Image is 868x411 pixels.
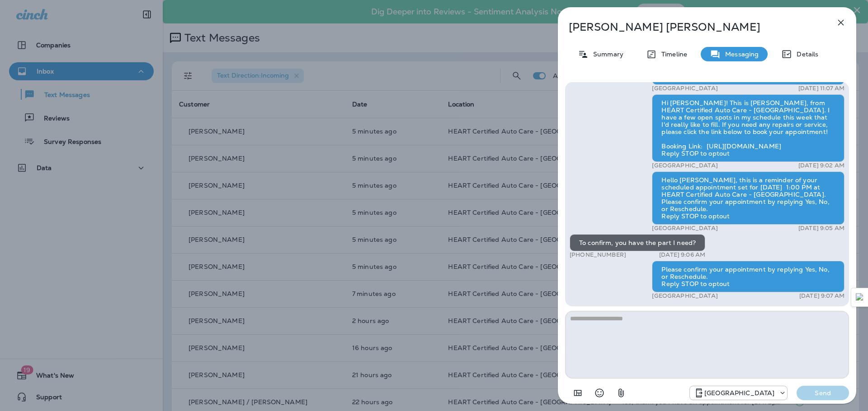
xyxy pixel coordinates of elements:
p: [GEOGRAPHIC_DATA] [652,162,717,169]
div: Please confirm your appointment by replying Yes, No, or Reschedule. Reply STOP to optout [652,261,844,292]
p: Summary [589,51,623,58]
button: Select an emoji [590,384,609,402]
p: [GEOGRAPHIC_DATA] [652,225,717,232]
p: [DATE] 9:07 AM [799,292,844,300]
p: [GEOGRAPHIC_DATA] [652,85,717,92]
p: [DATE] 11:07 AM [798,85,844,92]
div: To confirm, you have the part I need? [570,234,705,251]
div: Hello [PERSON_NAME], this is a reminder of your scheduled appointment set for [DATE] 1:00 PM at H... [652,171,844,225]
p: Details [792,51,818,58]
p: [GEOGRAPHIC_DATA] [652,292,717,300]
p: [PHONE_NUMBER] [570,251,626,259]
div: Hi [PERSON_NAME]! This is [PERSON_NAME], from HEART Certified Auto Care - [GEOGRAPHIC_DATA]. I ha... [652,94,844,162]
p: Timeline [657,51,687,58]
p: [DATE] 9:02 AM [798,162,844,169]
button: Add in a premade template [569,384,587,402]
div: +1 (847) 262-3704 [690,388,787,398]
p: [DATE] 9:05 AM [798,225,844,232]
img: Detect Auto [856,293,864,301]
p: [DATE] 9:06 AM [659,251,705,259]
p: [GEOGRAPHIC_DATA] [704,389,774,397]
p: [PERSON_NAME] [PERSON_NAME] [569,21,816,33]
p: Messaging [721,51,759,58]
